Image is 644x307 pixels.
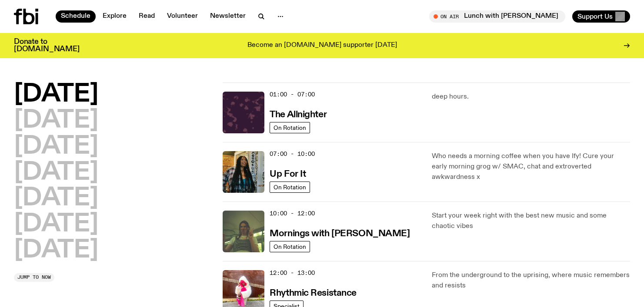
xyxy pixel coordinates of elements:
button: [DATE] [14,109,98,133]
h3: The Allnighter [270,110,327,119]
a: On Rotation [270,182,310,193]
button: Jump to now [14,273,54,282]
a: Newsletter [205,10,251,23]
span: 10:00 - 12:00 [270,209,315,218]
a: Volunteer [162,10,203,23]
span: On Rotation [274,184,306,190]
a: Schedule [56,10,96,23]
p: Become an [DOMAIN_NAME] supporter [DATE] [247,42,397,50]
button: [DATE] [14,83,98,107]
span: On Rotation [274,243,306,250]
button: [DATE] [14,238,98,263]
img: Ify - a Brown Skin girl with black braided twists, looking up to the side with her tongue stickin... [223,151,264,193]
button: [DATE] [14,212,98,237]
a: Mornings with [PERSON_NAME] [270,228,410,238]
span: On Rotation [274,124,306,131]
p: Who needs a morning coffee when you have Ify! Cure your early morning grog w/ SMAC, chat and extr... [432,151,630,182]
span: Jump to now [17,275,51,280]
p: From the underground to the uprising, where music remembers and resists [432,270,630,291]
p: Start your week right with the best new music and some chaotic vibes [432,211,630,231]
p: deep hours. [432,92,630,102]
h3: Up For It [270,170,306,179]
button: [DATE] [14,161,98,185]
span: Support Us [577,13,613,20]
h3: Mornings with [PERSON_NAME] [270,229,410,238]
a: Read [133,10,160,23]
h3: Rhythmic Resistance [270,289,357,298]
button: On AirLunch with [PERSON_NAME] [429,10,565,23]
a: The Allnighter [270,109,327,119]
a: On Rotation [270,122,310,133]
a: Explore [97,10,132,23]
span: 12:00 - 13:00 [270,269,315,277]
h3: Donate to [DOMAIN_NAME] [14,38,80,53]
a: Up For It [270,168,306,179]
span: Tune in live [439,13,561,20]
img: Jim Kretschmer in a really cute outfit with cute braids, standing on a train holding up a peace s... [223,211,264,252]
span: 07:00 - 10:00 [270,150,315,158]
a: On Rotation [270,241,310,252]
a: Rhythmic Resistance [270,287,357,298]
span: 01:00 - 07:00 [270,90,315,99]
button: [DATE] [14,186,98,211]
button: Support Us [572,10,630,23]
button: [DATE] [14,135,98,159]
